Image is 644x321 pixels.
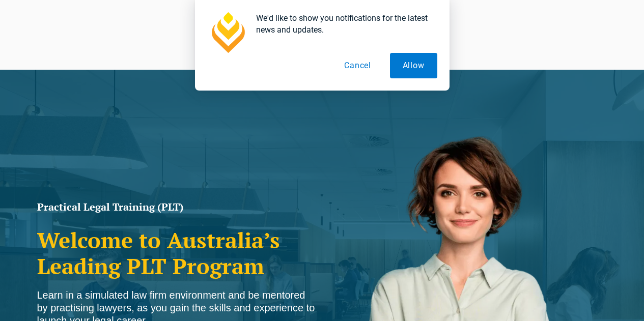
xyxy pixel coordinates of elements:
img: notification icon [207,12,248,53]
button: Cancel [331,53,384,78]
button: Allow [390,53,437,78]
div: We'd like to show you notifications for the latest news and updates. [248,12,437,36]
h1: Practical Legal Training (PLT) [37,202,317,212]
h2: Welcome to Australia’s Leading PLT Program [37,227,317,279]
